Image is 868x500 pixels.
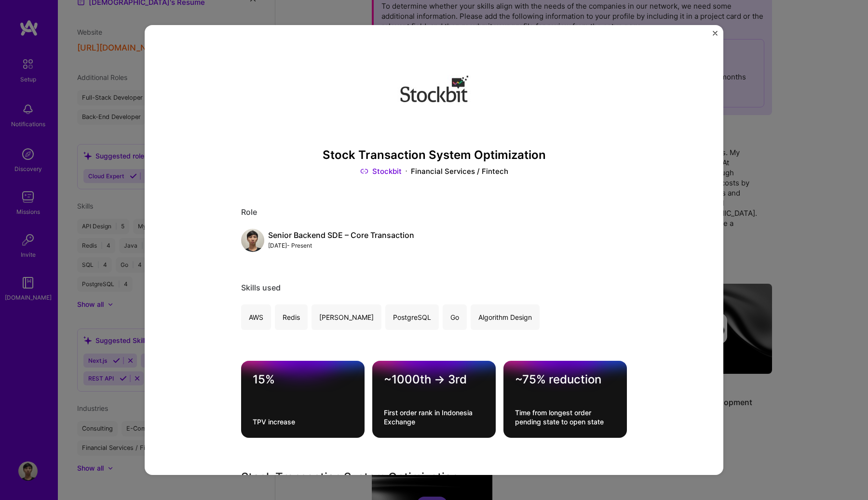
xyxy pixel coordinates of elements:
[360,166,402,176] a: Stockbit
[713,31,718,41] button: Close
[312,304,381,330] div: [PERSON_NAME]
[384,372,484,387] div: ~1000th -> 3rd
[241,207,627,217] div: Role
[241,469,555,486] h3: Stock Transaction System Optimization
[253,372,353,387] div: 15%
[385,304,439,330] div: PostgreSQL
[386,44,482,141] img: Company logo
[515,408,615,426] div: Time from longest order pending state to open state
[411,166,508,176] div: Financial Services / Fintech
[241,283,627,293] div: Skills used
[268,240,414,250] div: [DATE] - Present
[515,372,615,387] div: ~75% reduction
[443,304,467,330] div: Go
[268,230,414,240] div: Senior Backend SDE – Core Transaction
[275,304,308,330] div: Redis
[360,166,368,176] img: Link
[406,166,407,176] img: Dot
[241,148,627,162] h3: Stock Transaction System Optimization
[241,304,271,330] div: AWS
[471,304,540,330] div: Algorithm Design
[384,408,484,426] div: First order rank in Indonesia Exchange
[253,417,353,426] div: TPV increase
